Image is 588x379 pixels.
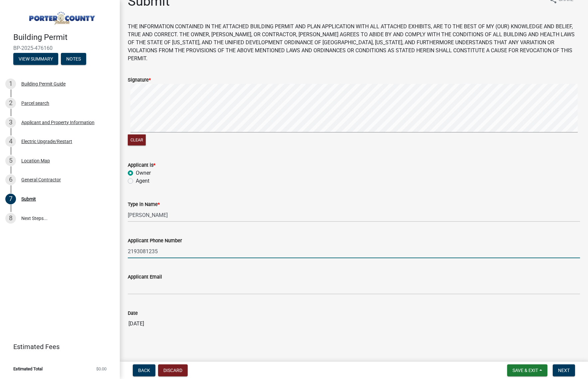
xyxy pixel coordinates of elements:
[13,7,109,26] img: Porter County, Indiana
[553,364,575,376] button: Next
[21,177,61,182] div: General Contractor
[96,367,106,371] span: $0.00
[21,197,36,201] div: Submit
[5,340,109,353] a: Estimated Fees
[136,177,149,185] label: Agent
[13,33,114,42] h4: Building Permit
[5,213,16,224] div: 8
[5,155,16,166] div: 5
[21,158,50,163] div: Location Map
[128,163,155,168] label: Applicant is
[133,364,155,376] button: Back
[21,82,66,86] div: Building Permit Guide
[5,174,16,185] div: 6
[5,98,16,108] div: 2
[512,368,538,373] span: Save & Exit
[128,311,138,316] label: Date
[128,134,146,145] button: Clear
[128,202,160,207] label: Type in Name
[136,169,151,177] label: Owner
[158,364,188,376] button: Discard
[61,57,86,62] wm-modal-confirm: Notes
[13,367,43,371] span: Estimated Total
[5,194,16,204] div: 7
[128,23,580,63] p: THE INFORMATION CONTAINED IN THE ATTACHED BUILDING PERMIT AND PLAN APPLICATION WITH ALL ATTACHED ...
[13,57,58,62] wm-modal-confirm: Summary
[13,45,106,51] span: BP-2025-476160
[21,139,72,144] div: Electric Upgrade/Restart
[128,275,162,280] label: Applicant Email
[21,101,49,105] div: Parcel search
[5,136,16,147] div: 4
[13,53,58,65] button: View Summary
[5,117,16,128] div: 3
[128,239,182,243] label: Applicant Phone Number
[21,120,95,125] div: Applicant and Property Information
[61,53,86,65] button: Notes
[5,79,16,89] div: 1
[558,368,570,373] span: Next
[138,368,150,373] span: Back
[507,364,547,376] button: Save & Exit
[128,78,151,83] label: Signature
